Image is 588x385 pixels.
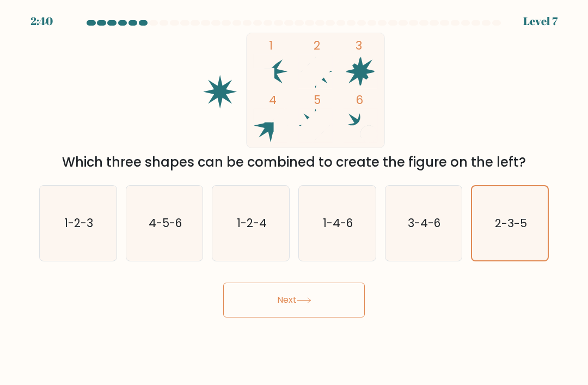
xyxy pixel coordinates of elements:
tspan: 2 [314,37,321,54]
button: Next [223,283,365,317]
tspan: 4 [269,91,277,108]
div: Level 7 [523,13,558,29]
text: 2-3-5 [494,216,526,231]
text: 1-2-4 [237,215,267,231]
text: 4-5-6 [149,215,182,231]
tspan: 5 [314,91,321,108]
tspan: 3 [356,37,362,54]
tspan: 1 [269,37,273,54]
text: 1-4-6 [323,215,353,231]
tspan: 6 [356,91,363,108]
text: 3-4-6 [408,215,440,231]
div: Which three shapes can be combined to create the figure on the left? [46,152,542,172]
text: 1-2-3 [64,215,93,231]
div: 2:40 [30,13,53,29]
